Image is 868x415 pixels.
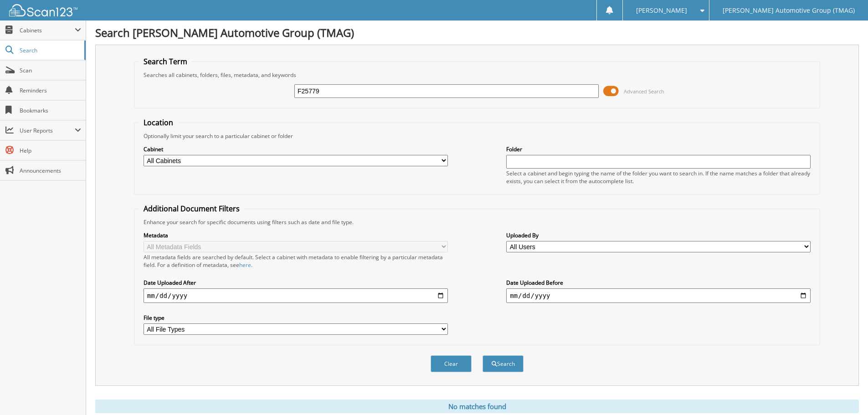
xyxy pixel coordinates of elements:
[723,8,855,13] span: [PERSON_NAME] Automotive Group (TMAG)
[20,107,81,114] span: Bookmarks
[506,145,811,153] label: Folder
[144,279,448,287] label: Date Uploaded After
[144,253,448,269] div: All metadata fields are searched by default. Select a cabinet with metadata to enable filtering b...
[139,56,192,67] legend: Search Term
[139,71,815,79] div: Searches all cabinets, folders, files, metadata, and keywords
[20,46,80,54] span: Search
[506,231,811,239] label: Uploaded By
[20,167,81,174] span: Announcements
[20,147,81,154] span: Help
[624,88,664,95] span: Advanced Search
[636,8,687,13] span: [PERSON_NAME]
[95,25,859,40] h1: Search [PERSON_NAME] Automotive Group (TMAG)
[483,355,524,372] button: Search
[9,4,77,16] img: scan123-logo-white.svg
[506,288,811,303] input: end
[20,26,75,34] span: Cabinets
[239,261,251,269] a: here
[144,145,448,153] label: Cabinet
[506,169,811,185] div: Select a cabinet and begin typing the name of the folder you want to search in. If the name match...
[144,231,448,239] label: Metadata
[95,400,859,413] div: No matches found
[139,204,244,214] legend: Additional Document Filters
[20,67,81,74] span: Scan
[20,87,81,94] span: Reminders
[506,279,811,287] label: Date Uploaded Before
[139,218,815,226] div: Enhance your search for specific documents using filters such as date and file type.
[431,355,472,372] button: Clear
[20,127,75,134] span: User Reports
[139,132,815,140] div: Optionally limit your search to a particular cabinet or folder
[144,288,448,303] input: start
[144,314,448,322] label: File type
[139,118,178,128] legend: Location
